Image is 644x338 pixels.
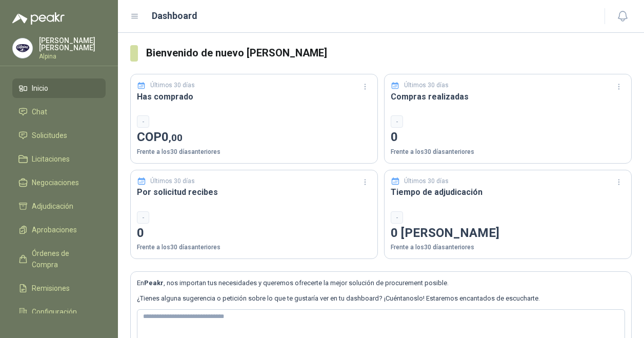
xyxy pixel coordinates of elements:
h1: Dashboard [152,9,197,23]
div: - [391,115,403,128]
span: Remisiones [32,283,70,294]
span: Solicitudes [32,130,67,141]
p: Frente a los 30 días anteriores [391,147,625,157]
p: Últimos 30 días [404,176,449,186]
a: Órdenes de Compra [12,244,106,274]
a: Solicitudes [12,126,106,145]
a: Chat [12,102,106,122]
p: Últimos 30 días [150,81,195,90]
span: Negociaciones [32,177,79,188]
p: Frente a los 30 días anteriores [391,243,625,252]
a: Remisiones [12,279,106,298]
a: Inicio [12,78,106,98]
span: Inicio [32,83,48,94]
a: Negociaciones [12,173,106,192]
div: - [137,115,149,128]
p: ¿Tienes alguna sugerencia o petición sobre lo que te gustaría ver en tu dashboard? ¡Cuéntanoslo! ... [137,293,625,304]
h3: Por solicitud recibes [137,186,371,198]
span: Licitaciones [32,153,70,165]
a: Licitaciones [12,149,106,169]
h3: Compras realizadas [391,90,625,103]
a: Aprobaciones [12,220,106,240]
p: Últimos 30 días [404,81,449,90]
p: Frente a los 30 días anteriores [137,147,371,157]
a: Configuración [12,302,106,322]
a: Adjudicación [12,196,106,216]
p: En , nos importan tus necesidades y queremos ofrecerte la mejor solución de procurement posible. [137,278,625,288]
p: COP [137,128,371,147]
span: Configuración [32,306,77,317]
div: - [137,211,149,224]
span: 0 [162,130,183,144]
p: 0 [137,224,371,243]
b: Peakr [144,279,164,287]
p: Alpina [39,53,106,59]
span: Órdenes de Compra [32,248,96,270]
span: Adjudicación [32,201,73,212]
p: 0 [PERSON_NAME] [391,224,625,243]
p: 0 [391,128,625,147]
h3: Bienvenido de nuevo [PERSON_NAME] [146,45,632,61]
span: Aprobaciones [32,224,77,235]
p: Últimos 30 días [150,176,195,186]
img: Logo peakr [12,12,65,25]
p: Frente a los 30 días anteriores [137,243,371,252]
span: Chat [32,106,47,117]
p: [PERSON_NAME] [PERSON_NAME] [39,37,106,51]
h3: Tiempo de adjudicación [391,186,625,198]
h3: Has comprado [137,90,371,103]
span: ,00 [169,132,183,144]
div: - [391,211,403,224]
img: Company Logo [13,38,32,58]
